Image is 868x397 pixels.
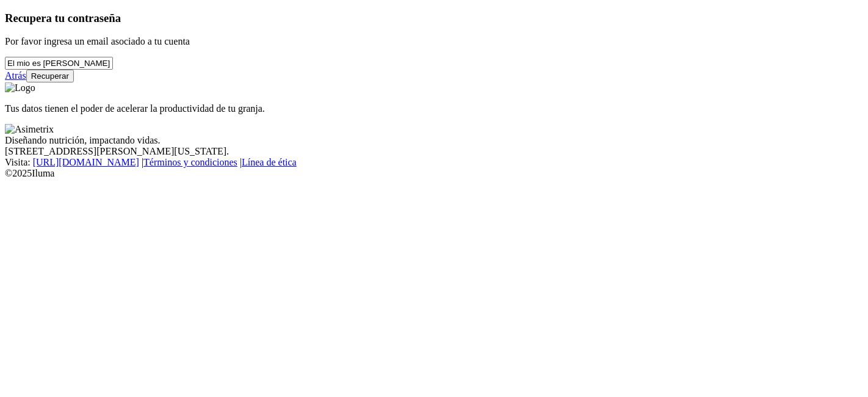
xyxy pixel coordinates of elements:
[5,82,35,93] img: Logo
[5,57,113,70] input: Tu correo
[5,135,863,146] div: Diseñando nutrición, impactando vidas.
[5,36,863,47] p: Por favor ingresa un email asociado a tu cuenta
[143,157,237,167] a: Términos y condiciones
[5,70,26,81] a: Atrás
[5,12,863,25] h3: Recupera tu contraseña
[5,146,863,157] div: [STREET_ADDRESS][PERSON_NAME][US_STATE].
[242,157,297,167] a: Línea de ética
[5,157,863,168] div: Visita : | |
[5,168,863,179] div: © 2025 Iluma
[26,70,74,82] button: Recuperar
[33,157,139,167] a: [URL][DOMAIN_NAME]
[5,103,863,114] p: Tus datos tienen el poder de acelerar la productividad de tu granja.
[5,124,54,135] img: Asimetrix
